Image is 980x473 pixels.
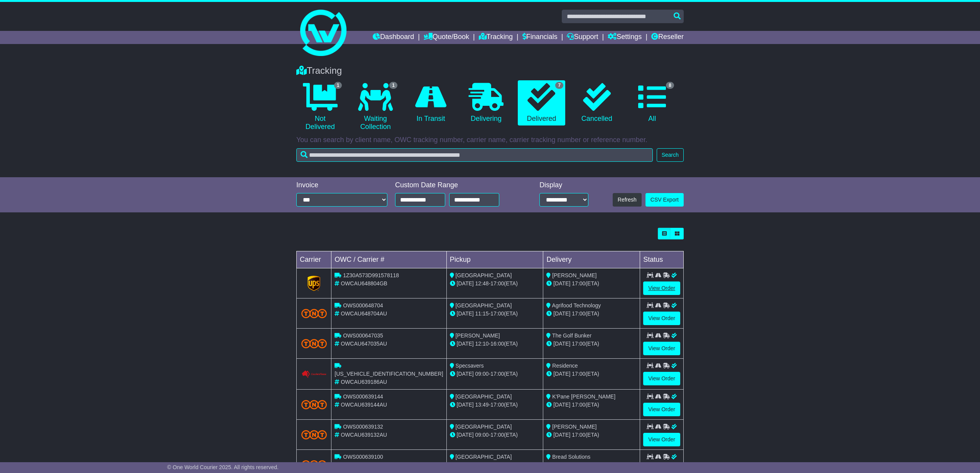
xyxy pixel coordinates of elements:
[424,31,469,44] a: Quote/Book
[490,371,504,377] span: 17:00
[643,342,680,355] a: View Order
[301,460,327,470] img: TNT_Domestic.png
[334,82,342,89] span: 1
[546,370,637,378] div: (ETA)
[457,310,474,317] span: [DATE]
[546,461,637,469] div: (ETA)
[546,310,637,318] div: (ETA)
[296,136,684,144] p: You can search by client name, OWC tracking number, carrier name, carrier tracking number or refe...
[343,332,383,339] span: OWS000647035
[572,280,585,287] span: 17:00
[457,371,474,377] span: [DATE]
[167,464,279,470] span: © One World Courier 2025. All rights reserved.
[552,454,590,460] span: Bread Solutions
[613,193,642,207] button: Refresh
[643,403,680,416] a: View Order
[341,341,387,347] span: OWCAU647035AU
[456,363,484,369] span: Specsavers
[518,80,565,126] a: 7 Delivered
[546,431,637,439] div: (ETA)
[643,312,680,325] a: View Order
[343,272,399,278] span: 1Z30A573D991578118
[301,430,327,439] img: TNT_Domestic.png
[343,302,383,309] span: OWS000648704
[462,80,510,126] a: Delivering
[457,280,474,287] span: [DATE]
[456,302,512,309] span: [GEOGRAPHIC_DATA]
[395,181,519,190] div: Custom Date Range
[475,402,489,408] span: 13:49
[539,181,588,190] div: Display
[450,310,540,318] div: - (ETA)
[301,309,327,318] img: TNT_Domestic.png
[407,80,455,126] a: In Transit
[456,393,512,400] span: [GEOGRAPHIC_DATA]
[572,402,585,408] span: 17:00
[640,251,684,268] td: Status
[552,272,596,278] span: [PERSON_NAME]
[479,31,513,44] a: Tracking
[456,332,500,339] span: [PERSON_NAME]
[490,280,504,287] span: 17:00
[457,432,474,438] span: [DATE]
[475,341,489,347] span: 12:10
[572,432,585,438] span: 17:00
[301,339,327,348] img: TNT_Domestic.png
[297,251,331,268] td: Carrier
[522,31,558,44] a: Financials
[456,424,512,430] span: [GEOGRAPHIC_DATA]
[553,402,570,408] span: [DATE]
[666,82,674,89] span: 8
[301,370,327,378] img: Couriers_Please.png
[552,393,615,400] span: K'Pane [PERSON_NAME]
[343,424,383,430] span: OWS000639132
[572,371,585,377] span: 17:00
[475,310,489,317] span: 11:15
[341,280,387,287] span: OWCAU648804GB
[643,433,680,446] a: View Order
[475,432,489,438] span: 09:00
[296,181,387,190] div: Invoice
[450,280,540,288] div: - (ETA)
[490,341,504,347] span: 16:00
[450,370,540,378] div: - (ETA)
[341,432,387,438] span: OWCAU639132AU
[490,432,504,438] span: 17:00
[553,432,570,438] span: [DATE]
[657,148,684,162] button: Search
[446,251,543,268] td: Pickup
[546,280,637,288] div: (ETA)
[553,341,570,347] span: [DATE]
[456,454,512,460] span: [GEOGRAPHIC_DATA]
[475,371,489,377] span: 09:00
[450,340,540,348] div: - (ETA)
[555,82,563,89] span: 7
[573,80,620,126] a: Cancelled
[341,310,387,317] span: OWCAU648704AU
[546,401,637,409] div: (ETA)
[567,31,598,44] a: Support
[456,272,512,278] span: [GEOGRAPHIC_DATA]
[341,402,387,408] span: OWCAU639144AU
[301,400,327,409] img: TNT_Domestic.png
[475,280,489,287] span: 12:48
[450,461,540,469] div: - (ETA)
[490,310,504,317] span: 17:00
[553,310,570,317] span: [DATE]
[651,31,684,44] a: Reseller
[292,65,688,76] div: Tracking
[553,280,570,287] span: [DATE]
[643,372,680,385] a: View Order
[450,431,540,439] div: - (ETA)
[450,401,540,409] div: - (ETA)
[572,341,585,347] span: 17:00
[341,379,387,385] span: OWCAU639186AU
[552,363,578,369] span: Residence
[335,371,443,377] span: [US_VEHICLE_IDENTIFICATION_NUMBER]
[552,424,596,430] span: [PERSON_NAME]
[553,371,570,377] span: [DATE]
[543,251,640,268] td: Delivery
[552,302,601,309] span: Agrifood Technology
[373,31,414,44] a: Dashboard
[308,276,321,291] img: GetCarrierServiceLogo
